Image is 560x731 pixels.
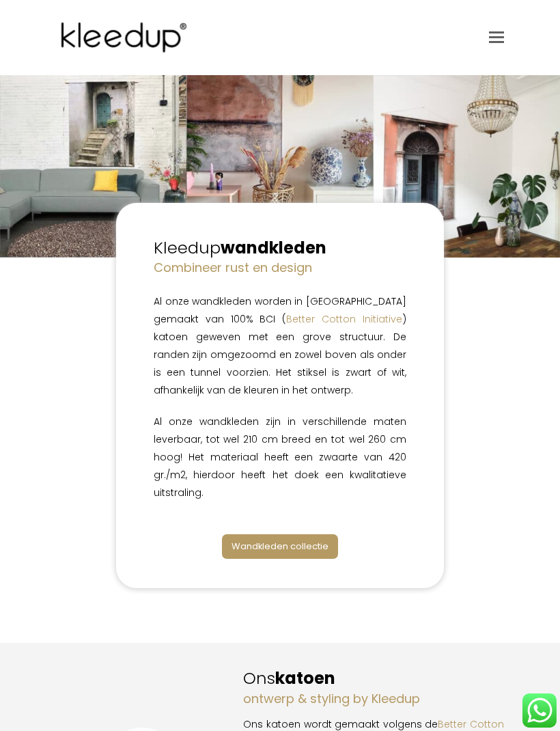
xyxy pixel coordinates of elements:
strong: katoen [275,667,335,689]
a: Wandkleden collectie [222,534,338,558]
a: Better Cotton Initiative [286,312,402,326]
h4: ontwerp & styling by Kleedup [243,690,504,707]
p: Al onze wandkleden worden in [GEOGRAPHIC_DATA] gemaakt van 100% BCI ( ) katoen geweven met een gr... [154,292,406,399]
strong: wandkleden [221,236,326,259]
img: Kleedup [56,10,197,65]
span: Wandkleden collectie [232,540,328,553]
p: Al onze wandkleden zijn in verschillende maten leverbaar, tot wel 210 cm breed en tot wel 260 cm ... [154,413,406,501]
h4: Combineer rust en design [154,259,406,276]
h2: Ons [243,667,504,690]
h2: Kleedup [154,236,406,260]
a: Toggle mobile menu [489,27,504,48]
